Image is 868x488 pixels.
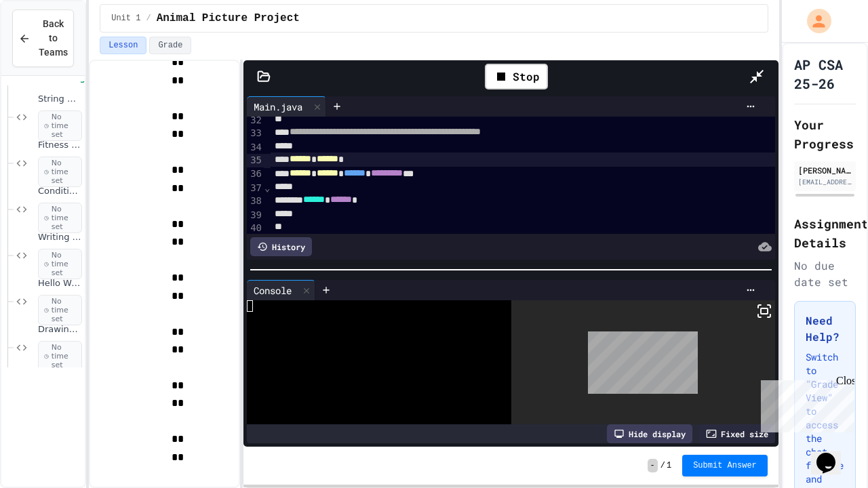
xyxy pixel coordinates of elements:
div: Stop [485,64,548,89]
div: 36 [247,167,264,181]
div: 32 [247,114,264,127]
div: My Account [793,5,835,37]
h3: Need Help? [806,312,844,345]
span: / [660,460,665,471]
button: Back to Teams [12,9,74,67]
span: Unit 1 [111,13,140,24]
span: / [146,13,151,24]
div: [PERSON_NAME] [798,164,852,176]
button: Grade [149,37,191,54]
div: 33 [247,127,264,140]
span: Drawing Objects in Java - HW Playposit Code [38,324,82,335]
span: Hello World [38,278,82,289]
span: Submit Answer [693,460,757,471]
span: Fitness FRQ [38,140,82,151]
button: Lesson [100,37,146,54]
div: 39 [247,209,264,222]
div: 35 [247,154,264,167]
span: No time set [38,110,82,142]
div: [EMAIL_ADDRESS][DOMAIN_NAME] [798,177,852,187]
div: 38 [247,195,264,208]
div: Hide display [607,424,692,443]
div: Chat with us now!Close [5,5,94,86]
div: No due date set [794,258,856,290]
span: Writing Methods [38,232,82,243]
div: Fixed size [699,424,775,443]
div: 40 [247,222,264,235]
div: Console [247,283,298,298]
span: No time set [38,157,82,188]
button: Submit Answer [682,455,768,476]
div: Main.java [247,96,326,117]
h2: Your Progress [794,115,856,153]
div: 34 [247,141,264,155]
span: - [648,459,658,472]
h1: AP CSA 25-26 [794,55,856,93]
span: 1 [667,460,671,471]
span: No time set [38,341,82,372]
h2: Assignment Details [794,214,856,252]
span: No time set [38,249,82,280]
span: No time set [38,203,82,234]
div: 37 [247,182,264,195]
span: String Methods Examples [38,94,82,105]
span: Fold line [264,182,271,193]
div: History [250,237,312,256]
span: Back to Teams [39,17,68,60]
span: No time set [38,295,82,326]
iframe: chat widget [755,375,854,432]
div: Console [247,280,315,300]
iframe: chat widget [811,434,854,474]
span: Animal Picture Project [157,10,300,26]
span: Conditionals Classwork [38,186,82,197]
div: Main.java [247,100,309,114]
